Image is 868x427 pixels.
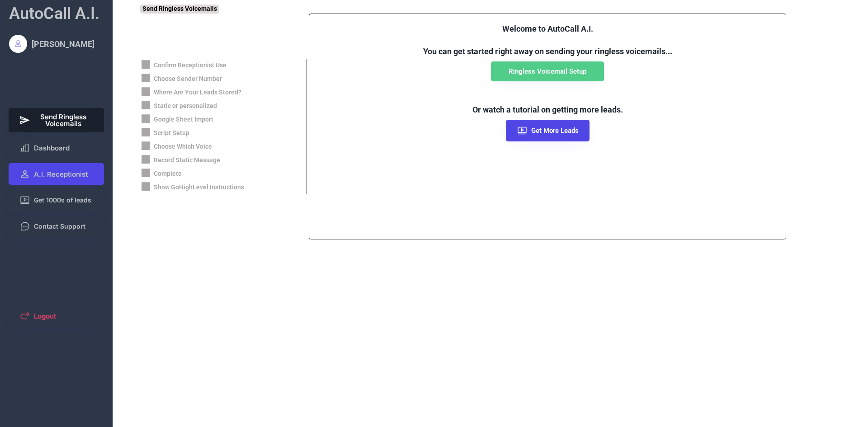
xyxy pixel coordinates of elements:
div: [PERSON_NAME] [32,38,94,50]
button: Dashboard [9,137,104,159]
span: Get 1000s of leads [34,197,91,203]
span: Get More Leads [531,127,579,134]
div: AutoCall A.I. [9,2,99,25]
button: Ringless Voicemail Setup [491,61,604,81]
div: Send Ringless Voicemails [140,5,219,14]
div: Script Setup [154,129,189,138]
div: Choose Sender Number [154,75,222,84]
button: Get More Leads [506,120,590,141]
div: Where Are Your Leads Stored? [154,88,241,97]
div: Choose Which Voice [154,142,212,151]
div: Show GoHighLevel Instructions [154,183,244,192]
div: Confirm Receptionist Use [154,61,226,70]
div: Complete [154,169,182,178]
button: Contact Support [9,216,104,237]
span: Send Ringless Voicemails [34,113,94,127]
button: Logout [9,305,104,327]
div: Record Static Message [154,156,220,165]
span: Dashboard [34,145,70,151]
span: Contact Support [34,223,85,230]
div: Static or personalized [154,102,217,111]
font: Or watch a tutorial on getting more leads. [472,105,623,114]
button: Get 1000s of leads [9,189,104,211]
button: A.I. Receptionist [9,163,104,185]
button: Send Ringless Voicemails [9,108,104,132]
span: A.I. Receptionist [34,171,88,178]
span: Logout [34,313,56,319]
font: Welcome to AutoCall A.I. You can get started right away on sending your ringless voicemails... [423,24,672,56]
div: Google Sheet Import [154,115,213,124]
